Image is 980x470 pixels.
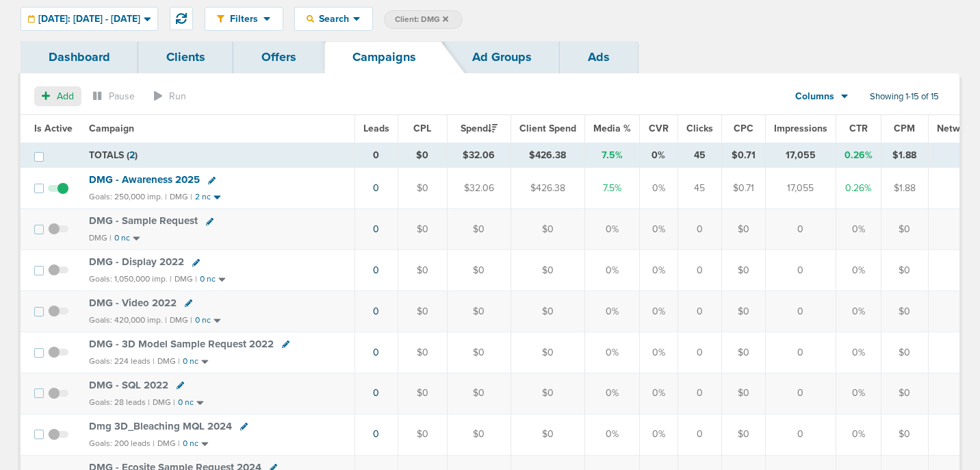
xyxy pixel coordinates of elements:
td: 0 [678,291,721,332]
td: $0 [447,332,511,373]
small: DMG | [89,233,112,243]
td: 0% [584,373,639,414]
td: 17,055 [765,168,836,209]
small: 0 nc [195,315,211,325]
td: 0% [639,250,678,291]
td: $426.38 [511,143,584,168]
td: 0% [836,414,881,455]
small: DMG | [170,315,192,325]
td: 0% [836,332,881,373]
td: $0 [881,291,928,332]
td: $0 [721,250,765,291]
td: $0 [721,332,765,373]
small: Goals: 1,050,000 imp. | [89,274,172,284]
small: DMG | [153,397,175,407]
td: 0 [765,332,836,373]
span: CTR [849,123,868,134]
small: Goals: 250,000 imp. | [89,192,167,202]
td: $0 [398,143,447,168]
td: 0 [678,250,721,291]
span: Search [314,13,353,25]
td: $0 [721,414,765,455]
small: DMG | [157,356,180,366]
td: $0 [881,332,928,373]
td: $0 [447,291,511,332]
td: $0 [398,373,447,414]
td: 0 [765,250,836,291]
span: Dmg 3D_ Bleaching MQL 2024 [89,420,232,432]
td: $0 [447,209,511,250]
td: $0 [398,168,447,209]
span: DMG - Sample Request [89,214,198,227]
td: TOTALS ( ) [81,143,354,168]
span: CVR [649,123,669,134]
a: 0 [373,182,379,194]
span: Client Spend [519,123,576,134]
td: $0.71 [721,168,765,209]
button: Add [34,86,81,106]
td: $0 [398,414,447,455]
td: 0 [678,209,721,250]
span: Leads [363,123,389,134]
a: 0 [373,223,379,235]
small: 0 nc [183,438,198,449]
small: Goals: 420,000 imp. | [89,315,167,325]
span: Clicks [686,123,713,134]
span: Media % [593,123,631,134]
td: $1.88 [881,143,928,168]
small: 0 nc [200,274,216,284]
small: DMG | [157,438,180,448]
span: DMG - Video 2022 [89,297,177,309]
td: 0% [639,143,678,168]
td: 0% [584,332,639,373]
a: Clients [138,41,233,73]
td: 0.26% [836,143,881,168]
td: $0 [881,209,928,250]
td: 0 [678,414,721,455]
td: $0 [447,414,511,455]
td: 7.5% [584,143,639,168]
span: Client: DMG [395,14,448,25]
td: 0 [765,209,836,250]
td: $0 [398,250,447,291]
small: Goals: 200 leads | [89,438,155,449]
span: CPL [413,123,431,134]
td: $0 [511,250,584,291]
td: 0% [584,209,639,250]
td: 45 [678,143,721,168]
td: 0% [584,414,639,455]
td: $0 [511,332,584,373]
td: 0 [354,143,398,168]
td: 0% [836,250,881,291]
td: 7.5% [584,168,639,209]
a: Ads [560,41,638,73]
td: 0% [836,291,881,332]
small: DMG | [170,192,192,201]
td: 0% [639,373,678,414]
td: $0 [398,291,447,332]
a: 0 [373,264,379,276]
td: $0 [511,209,584,250]
td: 0% [639,209,678,250]
td: $0 [721,291,765,332]
td: 0 [765,414,836,455]
span: Is Active [34,123,73,134]
td: 0 [765,373,836,414]
td: 0% [639,332,678,373]
td: $0 [881,250,928,291]
td: $0 [447,373,511,414]
td: $32.06 [447,143,511,168]
a: 0 [373,428,379,440]
span: 2 [129,149,135,161]
td: $0 [511,291,584,332]
td: $0 [881,373,928,414]
td: 0% [639,168,678,209]
span: Filters [224,13,263,25]
td: $0 [447,250,511,291]
small: DMG | [175,274,197,284]
td: $1.88 [881,168,928,209]
small: 2 nc [195,192,211,202]
span: DMG - Display 2022 [89,256,184,268]
td: $426.38 [511,168,584,209]
td: 0% [639,291,678,332]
